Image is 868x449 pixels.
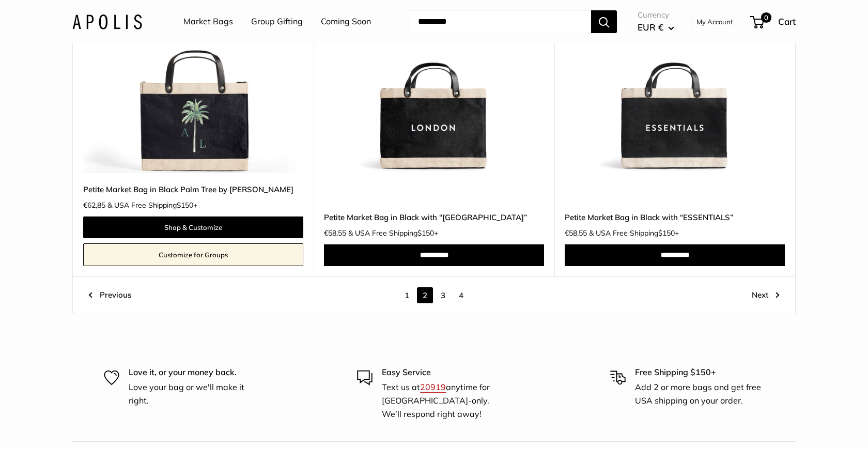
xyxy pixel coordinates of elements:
p: Text us at anytime for [GEOGRAPHIC_DATA]-only. We’ll respond right away! [382,381,511,421]
span: $150 [177,200,193,210]
p: Add 2 or more bags and get free USA shipping on your order. [635,381,764,407]
a: My Account [696,16,733,28]
p: Free Shipping $150+ [635,366,764,379]
a: Petite Market Bag in Black with “ESSENTIALS” [565,211,785,223]
button: EUR € [638,19,674,36]
span: & USA Free Shipping + [348,229,438,237]
span: 2 [417,287,433,303]
span: €58,55 [324,229,346,237]
a: Customize for Groups [83,243,303,266]
a: 0 Cart [751,13,796,30]
span: $150 [417,228,434,238]
p: Love your bag or we'll make it right. [129,381,258,407]
a: Shop & Customize [83,216,303,238]
p: Love it, or your money back. [129,366,258,379]
input: Search... [410,10,591,33]
span: €62,85 [83,202,105,209]
span: 0 [761,12,771,23]
a: 20919 [420,382,446,392]
img: Apolis [72,14,142,29]
span: Currency [638,8,674,22]
a: Previous [88,287,131,303]
button: Search [591,10,617,33]
a: Petite Market Bag in Black Palm Tree by [PERSON_NAME] [83,183,303,195]
a: 1 [399,287,415,303]
span: Cart [778,16,796,27]
span: & USA Free Shipping + [107,202,197,209]
p: Easy Service [382,366,511,379]
a: Petite Market Bag in Black with “[GEOGRAPHIC_DATA]” [324,211,544,223]
a: 4 [453,287,469,303]
a: Market Bags [183,14,233,29]
span: & USA Free Shipping + [589,229,679,237]
a: Coming Soon [321,14,371,29]
a: 3 [435,287,451,303]
span: EUR € [638,22,663,33]
span: €58,55 [565,229,587,237]
a: Next [752,287,780,303]
span: $150 [658,228,675,238]
a: Group Gifting [251,14,303,29]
